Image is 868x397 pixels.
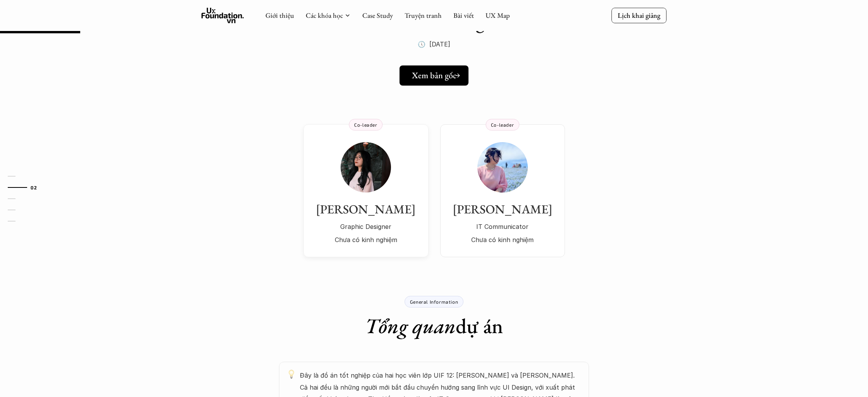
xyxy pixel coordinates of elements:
[410,299,458,304] p: General Information
[31,184,37,190] strong: 02
[306,11,343,20] a: Các khóa học
[311,234,421,246] p: Chưa có kinh nghiệm
[311,221,421,232] p: Graphic Designer
[400,65,468,86] a: Xem bản gốc
[405,11,442,20] a: Truyện tranh
[491,122,514,127] p: Co-leader
[365,312,456,339] em: Tổng quan
[453,11,474,20] a: Bài viết
[265,11,294,20] a: Giới thiệu
[618,11,660,20] p: Lịch khai giảng
[418,38,450,50] p: 🕔 [DATE]
[486,11,510,20] a: UX Map
[8,183,45,192] a: 02
[448,234,557,246] p: Chưa có kinh nghiệm
[354,122,377,127] p: Co-leader
[412,70,456,81] h5: Xem bản gốc
[448,221,557,232] p: IT Communicator
[365,313,503,339] h1: dự án
[440,124,565,257] a: [PERSON_NAME]IT CommunicatorChưa có kinh nghiệmCo-leader
[311,202,421,217] h3: [PERSON_NAME]
[611,8,666,23] a: Lịch khai giảng
[303,124,429,257] a: [PERSON_NAME]Graphic DesignerChưa có kinh nghiệmCo-leader
[448,202,557,217] h3: [PERSON_NAME]
[362,11,393,20] a: Case Study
